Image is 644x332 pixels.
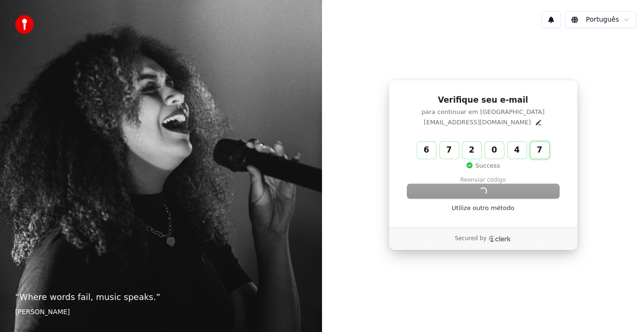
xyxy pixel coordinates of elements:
footer: [PERSON_NAME] [15,308,307,317]
p: Success [466,162,500,170]
input: Enter verification code [417,142,568,159]
img: youka [15,15,34,34]
a: Utilize outro método [452,204,514,212]
button: Edit [535,119,542,126]
h1: Verifique seu e-mail [407,95,559,106]
p: “ Where words fail, music speaks. ” [15,291,307,304]
a: Clerk logo [488,235,511,242]
p: Secured by [455,235,487,243]
p: para continuar em [GEOGRAPHIC_DATA] [407,108,559,116]
p: [EMAIL_ADDRESS][DOMAIN_NAME] [424,118,531,127]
